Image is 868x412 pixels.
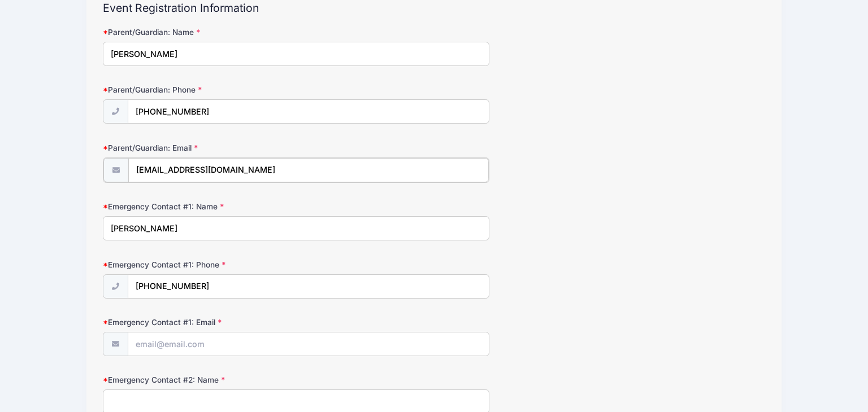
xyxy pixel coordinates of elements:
[103,84,324,95] label: Parent/Guardian: Phone
[128,332,489,356] input: email@email.com
[128,99,489,124] input: (xxx) xxx-xxxx
[128,274,489,299] input: (xxx) xxx-xxxx
[103,374,324,385] label: Emergency Contact #2: Name
[103,27,324,38] label: Parent/Guardian: Name
[128,158,489,182] input: email@email.com
[103,142,324,154] label: Parent/Guardian: Email
[103,317,324,328] label: Emergency Contact #1: Email
[103,259,324,270] label: Emergency Contact #1: Phone
[103,201,324,212] label: Emergency Contact #1: Name
[103,2,765,15] h2: Event Registration Information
